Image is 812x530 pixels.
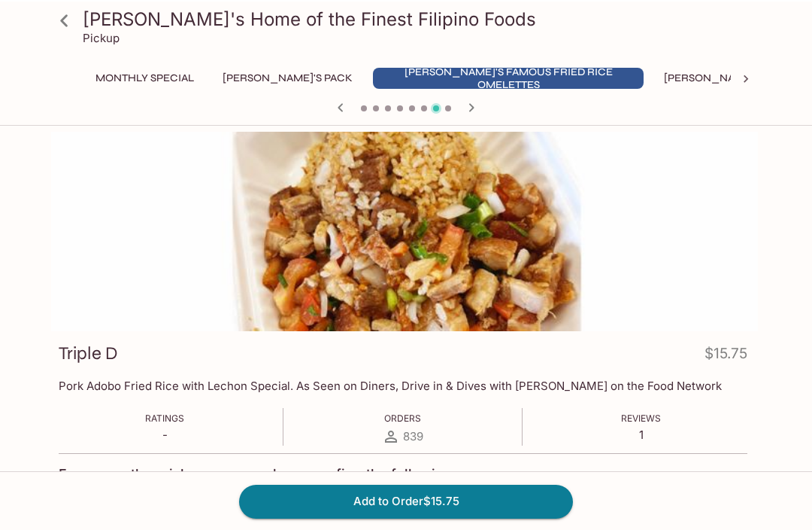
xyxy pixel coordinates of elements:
[48,130,758,330] div: Triple D
[145,411,184,422] span: Ratings
[621,426,661,440] p: 1
[83,6,755,29] h3: [PERSON_NAME]'s Home of the Finest Filipino Foods
[214,66,361,87] button: [PERSON_NAME]'s Pack
[373,66,644,87] button: [PERSON_NAME]'s Famous Fried Rice Omelettes
[704,340,747,370] h4: $15.75
[87,66,202,87] button: Monthly Special
[403,428,423,442] span: 839
[59,465,456,481] h4: For a smoother pickup process please confirm the following:
[83,29,120,44] p: Pickup
[702,468,747,486] span: REQUIRED
[384,411,421,422] span: Orders
[145,426,184,440] p: -
[239,483,573,516] button: Add to Order$15.75
[621,411,661,422] span: Reviews
[59,377,747,391] p: Pork Adobo Fried Rice with Lechon Special. As Seen on Diners, Drive in & Dives with [PERSON_NAME]...
[59,340,118,364] h3: Triple D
